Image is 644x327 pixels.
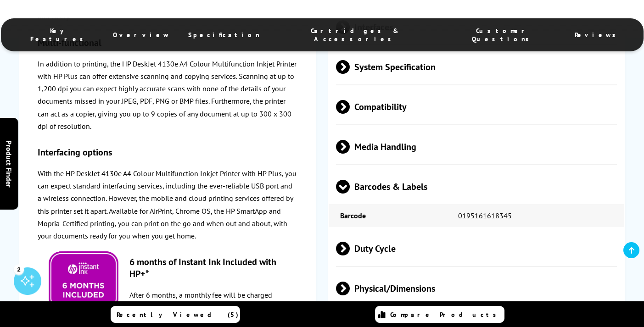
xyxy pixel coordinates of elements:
p: With the HP DeskJet 4130e A4 Colour Multifunction Inkjet Printer with HP Plus, you can expect sta... [38,167,297,242]
span: Barcodes & Labels [336,170,617,204]
span: Cartridges & Accessories [278,27,431,43]
td: 0195161618345 [447,204,624,227]
span: Recently Viewed (5) [117,310,239,319]
span: Duty Cycle [336,232,617,266]
p: In addition to printing, the HP DeskJet 4130e A4 Colour Multifunction Inkjet Printer with HP Plus... [38,57,297,132]
span: Compatibility [336,90,617,124]
span: Physical/Dimensions [336,272,617,306]
span: Reviews [575,31,621,39]
span: Product Finder [5,140,14,187]
h3: 6 months of Instant Ink Included with HP+* [38,256,297,280]
h3: Interfacing options [38,146,297,158]
a: Recently Viewed (5) [111,306,240,323]
span: System Specification [336,50,617,84]
img: HP-6-Months-Instant-Ink-Logo3.png [49,251,118,310]
div: 2 [14,264,24,274]
span: Customer Questions [450,27,556,43]
span: Overview [113,31,170,39]
span: Compare Products [390,310,501,319]
span: Media Handling [336,130,617,164]
a: Compare Products [375,306,504,323]
span: Specification [188,31,260,39]
td: Barcode [329,204,447,227]
span: Key Features [24,27,95,43]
